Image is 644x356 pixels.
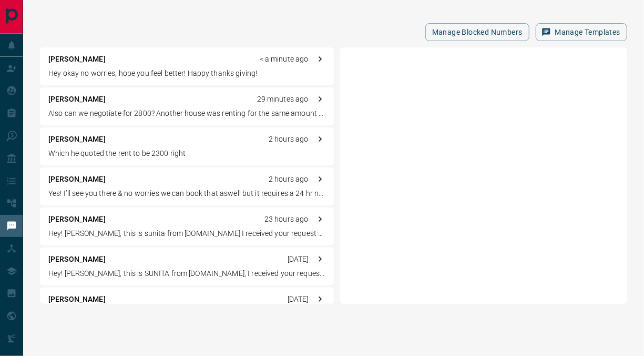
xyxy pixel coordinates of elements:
p: [PERSON_NAME] [48,294,106,305]
p: [PERSON_NAME] [48,54,106,65]
p: Which he quoted the rent to be 2300 right [48,148,325,159]
p: Hey! [PERSON_NAME], this is sunita from [DOMAIN_NAME] I received your request to view- [STREET_AD... [48,228,325,239]
p: [PERSON_NAME] [48,134,106,145]
p: Yes! I’ll see you there & no worries we can book that aswell but it requires a 24 hr notice [48,188,325,199]
p: 29 minutes ago [257,94,309,105]
p: [PERSON_NAME] [48,94,106,105]
p: < a minute ago [260,54,309,65]
p: [DATE] [288,294,309,305]
button: Manage Blocked Numbers [425,23,529,41]
p: Hey okay no worries, hope you feel better! Happy thanks giving! [48,68,325,79]
p: 23 hours ago [264,214,309,225]
p: [PERSON_NAME] [48,214,106,225]
p: [PERSON_NAME] [48,254,106,265]
p: 2 hours ago [269,174,308,185]
p: Hey! [PERSON_NAME], this is SUNITA from [DOMAIN_NAME], I received your request to view, when are ... [48,268,325,279]
p: [DATE] [288,254,309,265]
button: Manage Templates [536,23,627,41]
p: 2 hours ago [269,134,308,145]
p: Also can we negotiate for 2800? Another house was renting for the same amount on the street. [48,108,325,119]
p: [PERSON_NAME] [48,174,106,185]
